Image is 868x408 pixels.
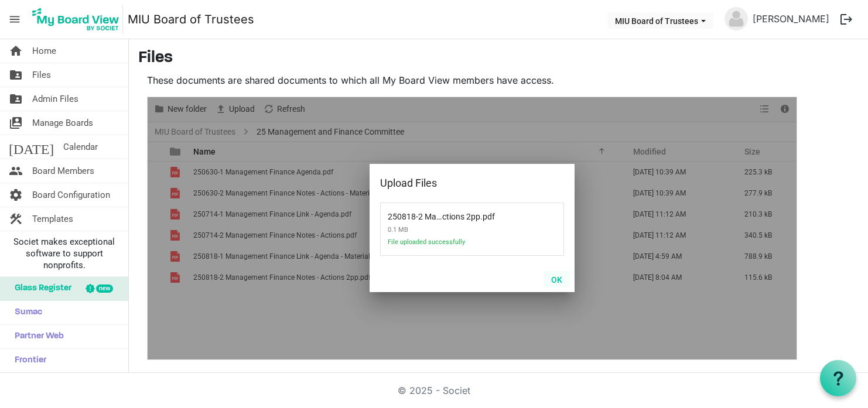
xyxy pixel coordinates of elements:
[4,8,26,30] span: menu
[748,7,834,30] a: [PERSON_NAME]
[9,301,42,324] span: Sumac
[9,135,54,159] span: [DATE]
[9,207,23,231] span: construction
[9,183,23,207] span: settings
[725,7,748,30] img: no-profile-picture.svg
[138,49,859,68] h3: Files
[32,183,110,207] span: Board Configuration
[9,349,46,372] span: Frontier
[9,111,23,135] span: switch_account
[9,325,64,348] span: Partner Web
[9,159,23,183] span: people
[544,271,570,287] button: OK
[834,7,859,32] button: logout
[388,221,511,238] span: 0.1 MB
[128,8,254,31] a: MIU Board of Trustees
[9,277,71,300] span: Glass Register
[398,385,470,396] a: © 2025 - Societ
[9,39,23,63] span: home
[5,236,123,271] span: Societ makes exceptional software to support nonprofits.
[32,87,78,111] span: Admin Files
[29,5,123,34] img: My Board View Logo
[32,111,93,135] span: Manage Boards
[388,238,511,253] span: File uploaded successfully
[32,159,94,183] span: Board Members
[9,63,23,87] span: folder_shared
[32,207,73,231] span: Templates
[29,5,128,34] a: My Board View Logo
[607,12,713,29] button: MIU Board of Trustees dropdownbutton
[380,174,527,192] div: Upload Files
[147,73,797,87] p: These documents are shared documents to which all My Board View members have access.
[9,87,23,111] span: folder_shared
[32,39,56,63] span: Home
[63,135,98,159] span: Calendar
[96,284,113,293] div: new
[32,63,51,87] span: Files
[388,205,480,221] span: 250818-2 Management Finance Notes - Actions 2pp.pdf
